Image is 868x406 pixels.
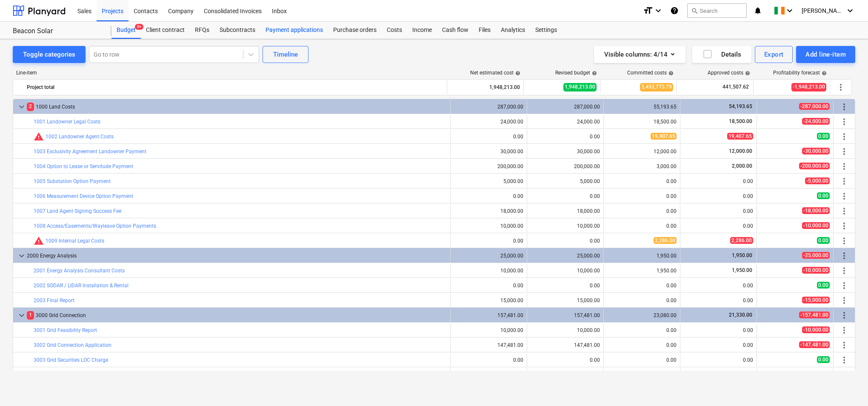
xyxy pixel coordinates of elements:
[531,208,600,214] div: 18,000.00
[817,192,830,199] span: 0.00
[470,70,520,76] div: Net estimated cost
[755,46,793,63] button: Export
[839,221,849,231] span: More actions
[785,6,795,16] i: keyboard_arrow_down
[454,208,523,214] div: 18,000.00
[799,103,830,110] span: -287,000.00
[730,237,753,244] span: 2,286.00
[839,132,849,142] span: More actions
[34,132,44,142] span: Committed costs exceed revised budget
[731,252,753,258] span: 1,950.00
[839,295,849,306] span: More actions
[607,268,677,274] div: 1,950.00
[13,70,448,76] div: Line-item
[141,22,190,39] div: Client contract
[640,83,673,91] span: 3,453,773.79
[27,103,34,111] span: 2
[531,312,600,318] div: 157,481.00
[684,208,753,214] div: 0.00
[817,237,830,244] span: 0.00
[46,238,104,244] a: 1009 Internal Legal Costs
[607,149,677,154] div: 12,000.00
[531,357,600,363] div: 0.00
[836,82,846,92] span: More actions
[34,223,156,229] a: 1008 Access/Easements/Wayleave Option Payments
[328,22,382,39] a: Purchase orders
[839,117,849,127] span: More actions
[607,297,677,303] div: 0.00
[754,6,762,16] i: notifications
[263,46,308,63] button: Timeline
[607,312,677,318] div: 23,080.00
[684,193,753,199] div: 0.00
[13,46,86,63] button: Toggle categories
[454,193,523,199] div: 0.00
[684,223,753,229] div: 0.00
[839,266,849,276] span: More actions
[607,223,677,229] div: 0.00
[607,104,677,110] div: 55,193.65
[692,46,751,63] button: Details
[607,193,677,199] div: 0.00
[46,134,114,140] a: 1002 Landowner Agent Costs
[214,22,260,39] a: Subcontracts
[530,22,562,39] div: Settings
[382,22,407,39] div: Costs
[817,282,830,289] span: 0.00
[34,163,133,169] a: 1004 Option to Lease or Servitude Payment
[728,118,753,124] span: 18,500.00
[531,119,600,125] div: 24,000.00
[687,3,747,18] button: Search
[27,309,447,322] div: 3000 Grid Connection
[531,268,600,274] div: 10,000.00
[667,71,674,76] span: help
[799,163,830,169] span: -200,000.00
[260,22,328,39] div: Payment applications
[437,22,474,39] div: Cash flow
[607,357,677,363] div: 0.00
[805,177,830,184] span: -5,000.00
[684,357,753,363] div: 0.00
[454,134,523,140] div: 0.00
[684,297,753,303] div: 0.00
[805,49,846,60] div: Add line-item
[190,22,214,39] a: RFQs
[34,193,133,199] a: 1006 Measurement Device Option Payment
[594,46,685,63] button: Visible columns:4/14
[651,133,677,140] span: 19,407.65
[802,222,830,229] span: -10,000.00
[454,104,523,110] div: 287,000.00
[407,22,437,39] a: Income
[590,71,597,76] span: help
[817,133,830,140] span: 0.00
[684,342,753,348] div: 0.00
[773,70,827,76] div: Profitability forecast
[454,119,523,125] div: 24,000.00
[607,119,677,125] div: 18,500.00
[839,146,849,157] span: More actions
[454,342,523,348] div: 147,481.00
[531,193,600,199] div: 0.00
[34,357,108,363] a: 3003 Grid Securities LOC Charge
[474,22,496,39] div: Files
[839,102,849,112] span: More actions
[531,104,600,110] div: 287,000.00
[817,356,830,363] span: 0.00
[607,163,677,169] div: 3,000.00
[531,163,600,169] div: 200,000.00
[839,206,849,216] span: More actions
[531,253,600,259] div: 25,000.00
[791,83,826,91] span: -1,948,213.00
[496,22,530,39] div: Analytics
[839,355,849,365] span: More actions
[454,223,523,229] div: 10,000.00
[802,267,830,274] span: -10,000.00
[839,191,849,201] span: More actions
[531,134,600,140] div: 0.00
[684,283,753,289] div: 0.00
[845,6,855,16] i: keyboard_arrow_down
[34,236,44,246] span: Committed costs exceed revised budget
[708,70,750,76] div: Approved costs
